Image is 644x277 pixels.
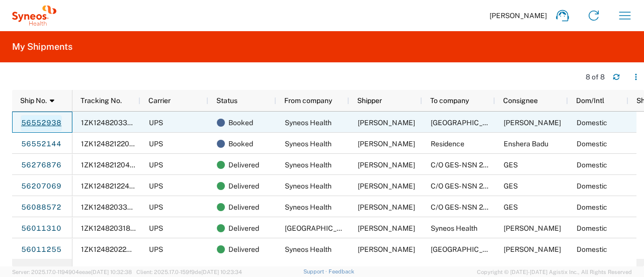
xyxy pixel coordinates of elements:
[81,161,155,169] span: 1ZK124821204561478
[12,41,72,53] h2: My Shipments
[586,72,605,81] div: 8 of 8
[20,97,47,105] span: Ship No.
[148,97,171,105] span: Carrier
[477,267,632,276] span: Copyright © [DATE]-[DATE] Agistix Inc., All Rights Reserved
[149,119,163,127] span: UPS
[329,268,354,274] a: Feedback
[81,182,154,190] span: 1ZK124821224421788
[303,268,329,274] a: Support
[430,97,469,105] span: To company
[216,97,237,105] span: Status
[149,245,163,253] span: UPS
[504,140,548,148] span: Enshera Badu
[285,161,332,169] span: Syneos Health
[149,140,163,148] span: UPS
[228,218,259,239] span: Delivered
[577,245,607,253] span: Domestic
[21,157,62,173] a: 56276876
[285,119,332,127] span: Syneos Health
[504,161,518,169] span: GES
[357,97,382,105] span: Shipper
[228,239,259,260] span: Delivered
[285,182,332,190] span: Syneos Health
[576,97,604,105] span: Dom/Intl
[21,115,62,131] a: 56552938
[228,197,259,218] span: Delivered
[577,203,607,211] span: Domestic
[81,203,155,211] span: 1ZK124820332002161
[358,182,415,190] span: Krista Slowikowski
[490,11,547,20] span: [PERSON_NAME]
[136,269,242,275] span: Client: 2025.17.0-159f9de
[285,203,332,211] span: Syneos Health
[21,242,62,258] a: 56011255
[149,224,163,232] span: UPS
[201,269,242,275] span: [DATE] 10:23:34
[228,175,259,197] span: Delivered
[81,224,157,232] span: 1ZK124820318000476
[149,203,163,211] span: UPS
[149,161,163,169] span: UPS
[149,182,163,190] span: UPS
[91,269,132,275] span: [DATE] 10:32:38
[577,182,607,190] span: Domestic
[577,161,607,169] span: Domestic
[431,161,496,169] span: C/O GES- NSN 2025
[21,221,62,237] a: 56011310
[21,178,62,195] a: 56207069
[503,97,538,105] span: Consignee
[228,112,253,133] span: Booked
[81,245,158,253] span: 1ZK124820226496053
[577,119,607,127] span: Domestic
[431,182,496,190] span: C/O GES- NSN 2025
[431,119,503,127] span: Newark Airport Marriott
[358,245,415,253] span: Krista Slowikowski
[358,140,415,148] span: Krista Slowikowski
[504,119,561,127] span: Lisa Kelly
[431,245,529,253] span: Atlanta Airport Marriott
[228,133,253,154] span: Booked
[358,224,415,232] span: Darin Smith
[285,224,383,232] span: Atlanta Airport Marriott
[284,97,332,105] span: From company
[431,224,477,232] span: Syneos Health
[431,203,496,211] span: C/O GES- NSN 2025
[358,203,415,211] span: Krista Slowikowski
[358,161,415,169] span: Krista Slowikowski
[285,140,332,148] span: Syneos Health
[577,140,607,148] span: Domestic
[285,245,332,253] span: Syneos Health
[431,140,464,148] span: Residence
[504,203,518,211] span: GES
[577,224,607,232] span: Domestic
[21,136,62,152] a: 56552144
[228,154,259,175] span: Delivered
[80,97,122,105] span: Tracking No.
[21,200,62,216] a: 56088572
[504,245,561,253] span: Darin Smith
[12,269,132,275] span: Server: 2025.17.0-1194904eeae
[504,224,561,232] span: Krista Slowikowski
[81,119,158,127] span: 1ZK124820339939923
[504,182,518,190] span: GES
[81,140,155,148] span: 1ZK124821220498918
[358,119,415,127] span: Krista Slowikowski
